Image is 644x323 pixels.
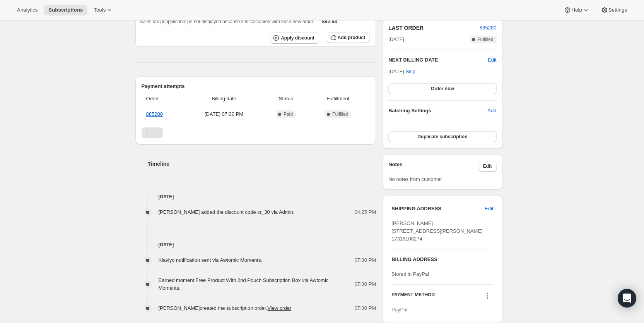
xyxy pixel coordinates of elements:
[281,35,314,41] span: Apply discount
[94,7,106,13] span: Tools
[135,193,376,201] h4: [DATE]
[480,24,496,32] button: 885280
[338,34,365,41] span: Add product
[311,95,365,103] span: Fulfillment
[478,161,497,172] button: Edit
[388,36,404,43] span: [DATE]
[388,83,496,94] button: Order now
[488,56,496,64] button: Edit
[485,205,493,213] span: Edit
[266,95,306,103] span: Status
[391,307,407,313] span: PayPal
[391,220,483,242] span: [PERSON_NAME] [STREET_ADDRESS][PERSON_NAME] 17316108274
[355,208,376,216] span: 04:25 PM
[12,5,42,15] button: Analytics
[431,86,454,92] span: Order now
[146,111,163,117] a: 885280
[571,7,582,13] span: Help
[322,19,337,24] span: $82.93
[477,36,493,43] span: Fulfilled
[142,90,185,107] th: Order
[187,110,261,118] span: [DATE] · 07:30 PM
[388,107,487,115] h6: Batching Settings
[480,203,498,215] button: Edit
[48,7,83,13] span: Subscriptions
[187,95,261,103] span: Billing date
[483,105,501,117] button: Add
[355,304,376,312] span: 07:30 PM
[142,82,370,90] h2: Payment attempts
[388,24,480,32] h2: LAST ORDER
[480,25,496,31] a: 885280
[388,131,496,142] button: Duplicate subscription
[148,160,376,168] h2: Timeline
[391,205,485,213] h3: SHIPPING ADDRESS
[159,257,263,263] span: Klaviyo notification sent via Awtomic Moments.
[327,32,370,43] button: Add product
[559,5,594,15] button: Help
[388,69,415,74] span: [DATE] ·
[391,256,493,263] h3: BILLING ADDRESS
[401,65,420,78] button: Skip
[142,127,370,138] nav: Pagination
[406,68,415,76] span: Skip
[388,161,478,172] h3: Notes
[391,292,435,302] h3: PAYMENT METHOD
[270,32,319,44] button: Apply discount
[355,280,376,288] span: 07:30 PM
[388,56,488,64] h2: NEXT BILLING DATE
[487,107,496,115] span: Add
[140,19,314,24] span: Sales tax (if applicable) is not displayed because it is calculated with each new order.
[159,305,292,311] span: [PERSON_NAME] created the subscription order.
[267,305,291,311] a: View order
[284,111,293,117] span: Paid
[618,289,636,308] div: Open Intercom Messenger
[596,5,632,15] button: Settings
[332,111,348,117] span: Fulfilled
[44,5,87,15] button: Subscriptions
[159,277,329,291] span: Earned moment Free Product With 2nd Pouch Subscription Box via Awtomic Moments.
[17,7,38,13] span: Analytics
[483,163,492,169] span: Edit
[417,134,467,140] span: Duplicate subscription
[355,256,376,264] span: 07:30 PM
[608,7,627,13] span: Settings
[159,209,295,215] span: [PERSON_NAME] added the discount code cr_30 via Admin.
[135,241,376,249] h4: [DATE]
[388,176,442,182] span: No notes from customer
[391,271,429,277] span: Stored in PayPal
[89,5,118,15] button: Tools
